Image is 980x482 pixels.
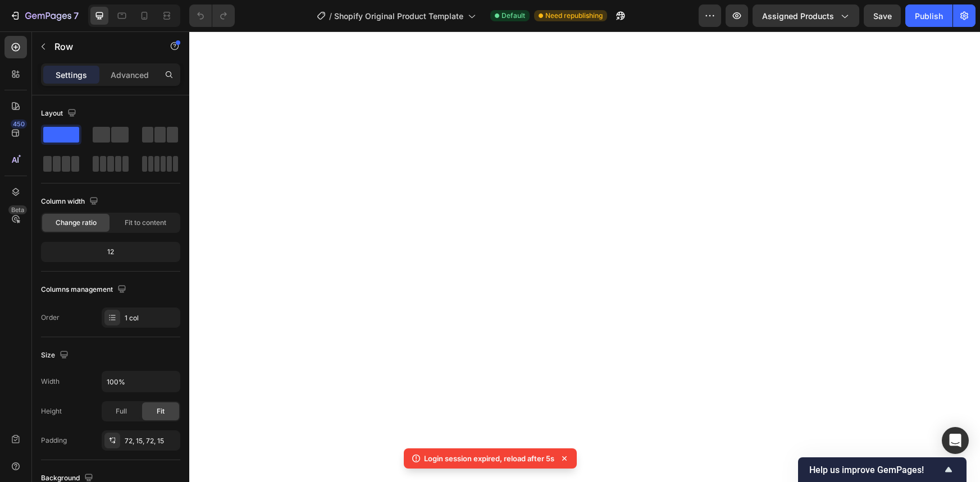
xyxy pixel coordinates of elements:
span: Default [502,11,525,21]
div: 450 [11,120,27,128]
div: Undo/Redo [189,4,235,27]
span: Change ratio [56,218,97,228]
p: Settings [56,69,87,81]
span: Shopify Original Product Template [334,10,463,22]
span: Full [116,406,127,416]
div: Order [41,313,60,323]
div: Open Intercom Messenger [942,427,969,454]
button: Show survey - Help us improve GemPages! [809,463,955,476]
div: Height [41,406,62,416]
div: 72, 15, 72, 15 [125,436,177,446]
span: Assigned Products [762,10,834,22]
p: Advanced [111,69,149,81]
div: Layout [41,106,79,121]
p: Login session expired, reload after 5s [424,453,554,464]
div: 12 [43,244,178,260]
span: Fit [157,406,165,416]
div: Beta [8,205,27,214]
p: 7 [74,9,79,22]
iframe: Design area [189,31,980,482]
div: Width [41,377,60,387]
div: Columns management [41,282,129,297]
span: Need republishing [545,11,603,21]
div: Column width [41,194,101,209]
div: 1 col [125,313,177,323]
div: Publish [915,10,943,22]
button: Publish [905,4,952,27]
p: Row [54,40,150,53]
div: Size [41,348,71,363]
input: Auto [102,371,180,392]
button: Save [864,4,901,27]
span: / [329,10,332,22]
button: Assigned Products [753,4,859,27]
button: 7 [4,4,84,27]
span: Save [873,11,892,21]
span: Help us improve GemPages! [809,465,942,475]
div: Padding [41,435,67,446]
span: Fit to content [125,218,166,228]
